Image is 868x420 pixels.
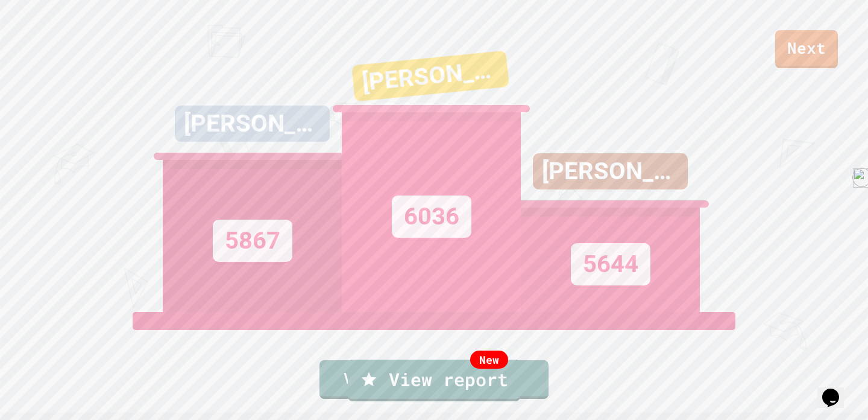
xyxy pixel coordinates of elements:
div: [PERSON_NAME] [175,106,330,142]
div: 6036 [392,196,471,238]
div: [PERSON_NAME] [351,51,509,102]
a: Next [775,30,838,68]
div: 5867 [213,220,292,262]
a: View report [348,360,520,401]
div: [PERSON_NAME] [533,153,688,189]
div: New [470,351,508,369]
div: 5644 [571,243,650,285]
